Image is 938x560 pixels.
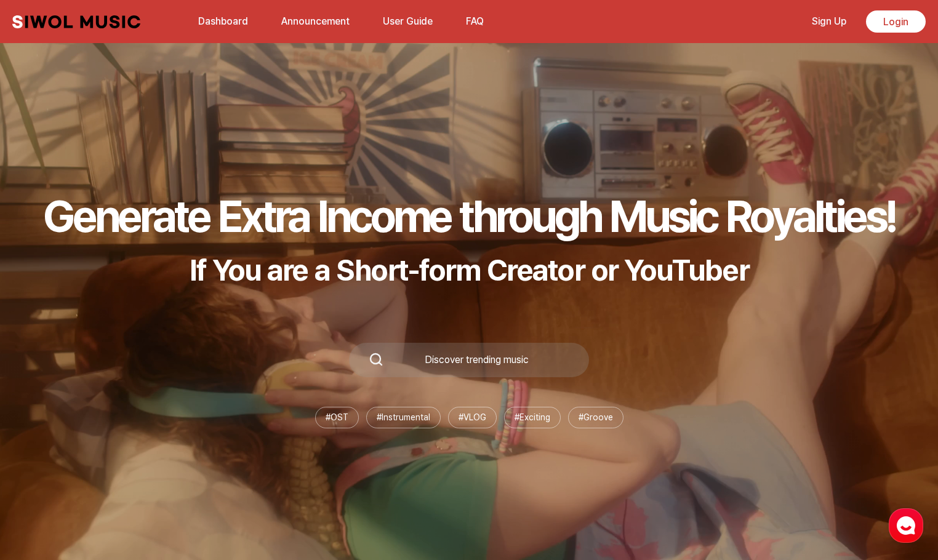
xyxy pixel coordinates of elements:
a: User Guide [375,8,440,34]
li: # Exciting [504,407,561,428]
a: Sign Up [804,8,854,34]
a: Login [866,10,926,33]
li: # Groove [568,407,623,428]
div: Discover trending music [383,355,569,365]
p: If You are a Short-form Creator or YouTuber [43,252,895,288]
h1: Generate Extra Income through Music Royalties! [43,190,895,242]
li: # VLOG [448,407,497,428]
button: FAQ [459,7,491,36]
li: # Instrumental [366,407,441,428]
li: # OST [315,407,359,428]
a: Dashboard [191,8,255,34]
a: Announcement [274,8,357,34]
